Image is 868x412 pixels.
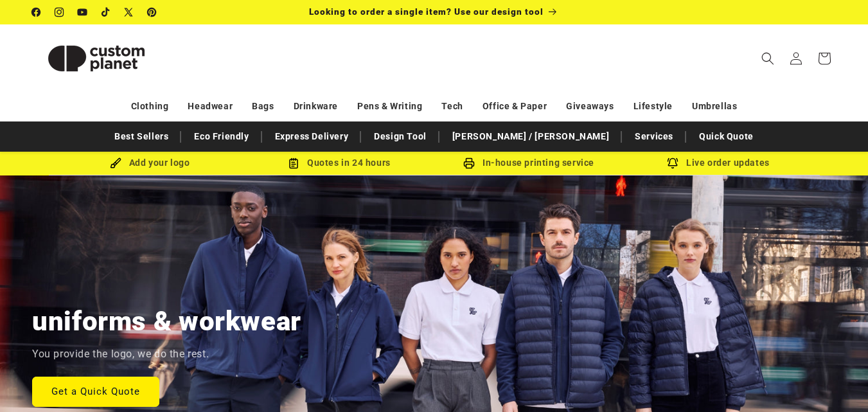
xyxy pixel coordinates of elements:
[188,95,233,118] a: Headwear
[252,95,274,118] a: Bags
[55,155,245,171] div: Add your logo
[667,157,678,169] img: Order updates
[32,345,209,364] p: You provide the logo, we do the rest.
[804,350,868,412] iframe: Chat Widget
[628,125,680,148] a: Services
[368,125,433,148] a: Design Tool
[463,157,475,169] img: In-house printing
[693,125,760,148] a: Quick Quote
[483,95,547,118] a: Office & Paper
[754,44,782,73] summary: Search
[32,304,301,339] h2: uniforms & workwear
[294,95,338,118] a: Drinkware
[692,95,737,118] a: Umbrellas
[32,376,159,406] a: Get a Quick Quote
[188,125,255,148] a: Eco Friendly
[624,155,813,171] div: Live order updates
[245,155,434,171] div: Quotes in 24 hours
[32,30,161,87] img: Custom Planet
[269,125,355,148] a: Express Delivery
[110,157,121,169] img: Brush Icon
[434,155,624,171] div: In-house printing service
[441,95,463,118] a: Tech
[633,95,673,118] a: Lifestyle
[566,95,614,118] a: Giveaways
[357,95,422,118] a: Pens & Writing
[108,125,175,148] a: Best Sellers
[309,6,544,17] span: Looking to order a single item? Use our design tool
[288,157,299,169] img: Order Updates Icon
[131,95,169,118] a: Clothing
[446,125,616,148] a: [PERSON_NAME] / [PERSON_NAME]
[28,24,166,92] a: Custom Planet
